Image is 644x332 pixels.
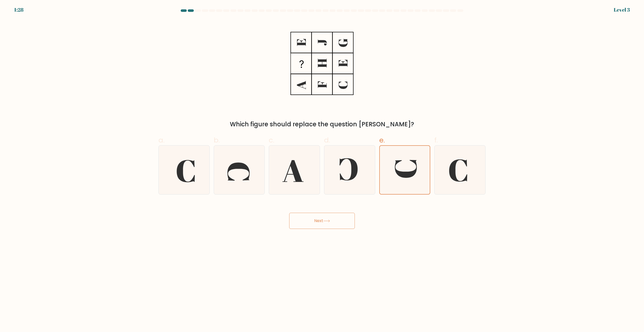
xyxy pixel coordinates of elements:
button: Next [289,213,355,229]
span: b. [214,135,220,145]
div: Level 3 [614,6,630,14]
span: e. [379,135,385,145]
span: f. [434,135,438,145]
span: d. [324,135,330,145]
div: Which figure should replace the question [PERSON_NAME]? [162,120,482,129]
span: c. [269,135,274,145]
span: a. [158,135,165,145]
div: 1:28 [14,6,23,14]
